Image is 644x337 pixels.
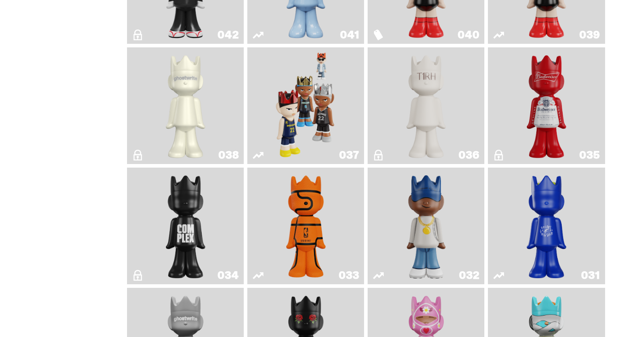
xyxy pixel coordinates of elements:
a: 1A [132,51,238,160]
div: 042 [217,29,238,40]
div: 034 [217,270,238,281]
div: 039 [579,29,599,40]
img: 1A [162,51,209,160]
div: 031 [581,270,599,281]
a: Game Face (2024) [253,51,359,160]
a: Latte [493,171,599,281]
div: 037 [339,150,359,160]
a: Game Ball [253,171,359,281]
img: Complex [162,171,209,281]
div: 038 [218,150,238,160]
a: The King of ghosts [493,51,599,160]
img: The1RoomButler [402,51,450,160]
a: The1RoomButler [373,51,479,160]
img: Game Face (2024) [275,51,337,160]
div: 035 [579,150,599,160]
img: Game Ball [282,171,330,281]
a: Complex [132,171,238,281]
img: Latte [516,171,577,281]
a: Swingman [373,171,479,281]
div: 033 [339,270,359,281]
div: 041 [340,29,359,40]
div: 036 [458,150,479,160]
img: The King of ghosts [523,51,570,160]
div: 032 [459,270,479,281]
img: Swingman [395,171,457,281]
div: 040 [458,29,479,40]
